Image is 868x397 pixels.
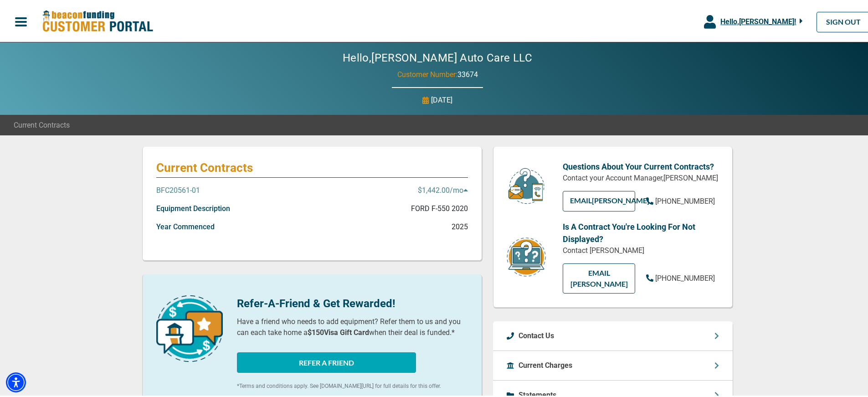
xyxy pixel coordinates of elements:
[457,69,478,77] span: 33674
[156,159,468,174] p: Current Contracts
[519,329,554,340] p: Contact Us
[563,262,635,292] a: EMAIL [PERSON_NAME]
[156,294,223,361] img: refer-a-friend-icon.png
[506,166,547,204] img: customer-service.png
[308,327,369,335] b: $150 Visa Gift Card
[563,244,719,255] p: Contact [PERSON_NAME]
[720,16,796,25] span: Hello, [PERSON_NAME] !
[506,235,547,277] img: contract-icon.png
[397,69,457,77] span: Customer Number:
[452,220,468,231] p: 2025
[646,272,715,283] a: [PHONE_NUMBER]
[156,220,215,231] p: Year Commenced
[315,50,560,63] h2: Hello, [PERSON_NAME] Auto Care LLC
[237,315,468,337] p: Have a friend who needs to add equipment? Refer them to us and you can each take home a when thei...
[655,273,715,281] span: [PHONE_NUMBER]
[237,351,416,371] button: REFER A FRIEND
[431,93,452,104] p: [DATE]
[519,359,572,370] p: Current Charges
[237,294,468,310] p: Refer-A-Friend & Get Rewarded!
[655,196,715,204] span: [PHONE_NUMBER]
[237,381,468,389] p: *Terms and conditions apply. See [DOMAIN_NAME][URL] for full details for this offer.
[563,190,635,210] a: EMAIL[PERSON_NAME]
[646,195,715,206] a: [PHONE_NUMBER]
[563,159,719,171] p: Questions About Your Current Contracts?
[563,219,719,244] p: Is A Contract You're Looking For Not Displayed?
[411,202,468,213] p: FORD F-550 2020
[6,371,26,391] div: Accessibility Menu
[563,171,719,182] p: Contact your Account Manager, [PERSON_NAME]
[14,119,70,129] span: Current Contracts
[156,184,200,195] p: BFC20561-01
[42,9,153,32] img: Beacon Funding Customer Portal Logo
[156,202,230,213] p: Equipment Description
[418,184,468,195] p: $1,442.00 /mo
